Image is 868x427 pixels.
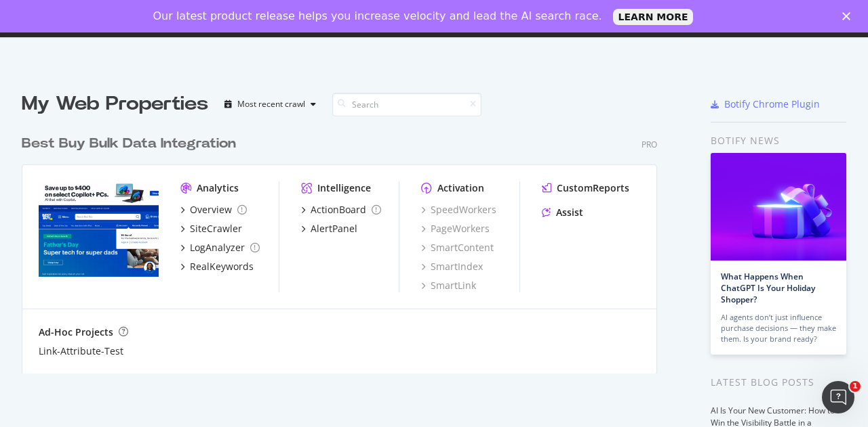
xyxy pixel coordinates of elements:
[153,9,602,23] div: Our latest product release helps you increase velocity and lead the AI search race.
[39,181,159,277] img: www.bestbuysecondary.com
[721,271,815,305] a: What Happens When ChatGPT Is Your Holiday Shopper?
[822,381,854,413] iframe: Intercom live chat
[180,222,242,235] a: SiteCrawler
[711,153,846,261] img: What Happens When ChatGPT Is Your Holiday Shopper?
[542,181,629,195] a: CustomReports
[437,181,484,195] div: Activation
[301,203,381,217] a: ActionBoard
[311,222,357,235] div: AlertPanel
[180,260,254,273] a: RealKeywords
[22,91,208,118] div: My Web Properties
[332,93,481,116] input: Search
[421,203,496,217] a: SpeedWorkers
[237,100,305,108] div: Most recent crawl
[190,222,242,235] div: SiteCrawler
[711,375,846,390] div: Latest Blog Posts
[421,260,483,273] a: SmartIndex
[711,97,820,111] a: Botify Chrome Plugin
[190,203,232,217] div: Overview
[39,325,113,339] div: Ad-Hoc Projects
[850,381,861,392] span: 1
[421,241,494,254] a: SmartContent
[311,203,366,217] div: ActionBoard
[724,97,820,111] div: Botify Chrome Plugin
[219,93,321,115] button: Most recent crawl
[180,241,260,254] a: LogAnalyzer
[22,134,236,154] div: Best Buy Bulk Data Integration
[711,133,846,148] div: Botify news
[190,260,254,273] div: RealKeywords
[642,139,657,150] div: Pro
[421,222,490,235] a: PageWorkers
[301,222,357,235] a: AlertPanel
[317,181,371,195] div: Intelligence
[22,134,241,154] a: Best Buy Bulk Data Integration
[421,279,476,292] a: SmartLink
[190,241,245,254] div: LogAnalyzer
[39,344,123,358] a: Link-Attribute-Test
[542,206,583,219] a: Assist
[556,206,583,219] div: Assist
[557,181,629,195] div: CustomReports
[22,118,668,374] div: grid
[180,203,247,217] a: Overview
[842,12,856,20] div: Close
[721,312,836,344] div: AI agents don’t just influence purchase decisions — they make them. Is your brand ready?
[613,9,694,25] a: LEARN MORE
[197,181,239,195] div: Analytics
